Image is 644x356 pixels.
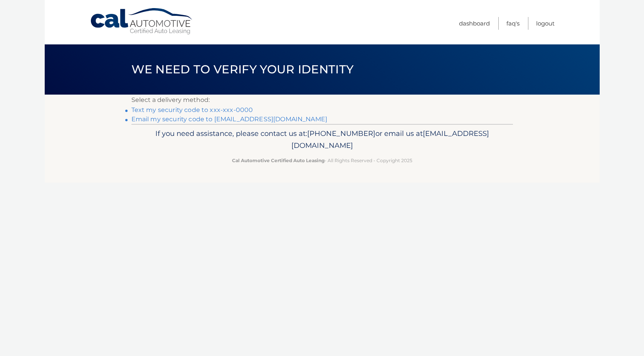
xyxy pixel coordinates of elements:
a: Dashboard [459,17,490,30]
p: Select a delivery method: [131,95,513,105]
a: FAQ's [506,17,520,30]
p: If you need assistance, please contact us at: or email us at [136,127,508,152]
span: We need to verify your identity [131,62,354,76]
a: Email my security code to [EMAIL_ADDRESS][DOMAIN_NAME] [131,115,328,123]
strong: Cal Automotive Certified Auto Leasing [232,158,325,163]
a: Cal Automotive [90,8,194,35]
span: [PHONE_NUMBER] [307,129,375,138]
a: Text my security code to xxx-xxx-0000 [131,106,253,114]
a: Logout [536,17,555,30]
p: - All Rights Reserved - Copyright 2025 [136,156,508,164]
